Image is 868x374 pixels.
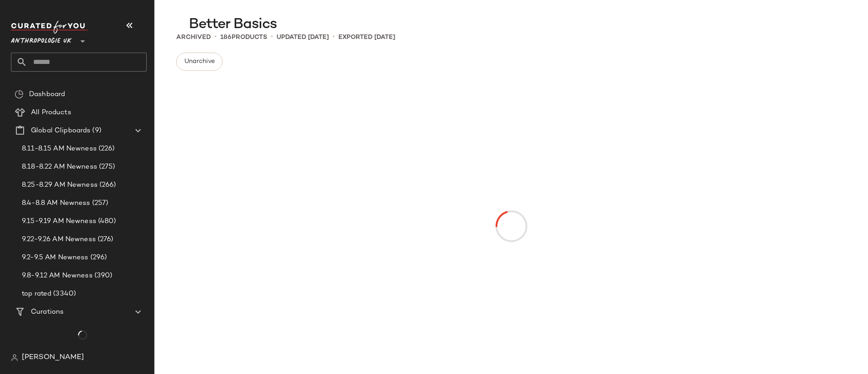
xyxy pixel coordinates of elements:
span: (266) [98,180,116,190]
span: 9.22-9.26 AM Newness [22,234,96,245]
span: (276) [96,234,114,245]
span: (3340) [51,289,76,299]
span: Dashboard [29,89,65,100]
p: Exported [DATE] [338,33,395,42]
span: Archived [176,33,211,42]
span: (226) [97,144,115,154]
p: updated [DATE] [277,33,329,42]
span: 8.4-8.8 AM Newness [22,198,90,209]
span: (296) [89,253,107,263]
span: Curations [31,307,64,317]
span: All Products [31,107,71,118]
span: 8.11-8.15 AM Newness [22,144,97,154]
img: svg%3e [11,354,18,361]
span: • [271,32,273,43]
span: (9) [90,126,101,136]
span: • [214,32,217,43]
span: top rated [22,289,51,299]
span: [PERSON_NAME] [22,352,84,363]
span: • [332,32,335,43]
span: 8.18-8.22 AM Newness [22,162,97,172]
img: cfy_white_logo.C9jOOHJF.svg [11,21,88,34]
span: (275) [97,162,115,172]
span: Global Clipboards [31,126,90,136]
span: 8.25-8.29 AM Newness [22,180,98,190]
span: Unarchive [184,58,215,65]
span: 9.8-9.12 AM Newness [22,271,93,281]
span: 9.2-9.5 AM Newness [22,253,89,263]
span: Better Basics [189,15,277,34]
span: (480) [96,216,116,227]
span: (257) [90,198,109,209]
img: svg%3e [15,90,24,99]
span: (390) [93,271,113,281]
span: 186 [220,34,232,41]
button: Unarchive [176,53,223,71]
span: Anthropologie UK [11,31,72,47]
span: 9.15-9.19 AM Newness [22,216,96,227]
div: Products [220,33,267,42]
